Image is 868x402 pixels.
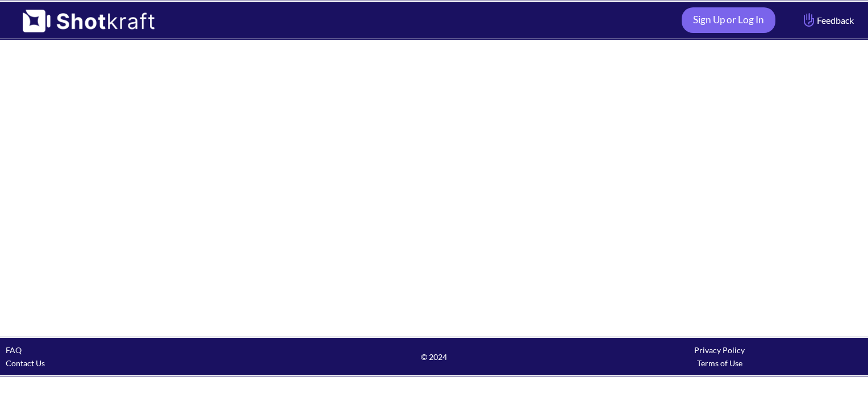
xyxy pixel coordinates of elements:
[801,14,854,27] span: Feedback
[577,344,862,357] div: Privacy Policy
[577,357,862,370] div: Terms of Use
[801,10,817,30] img: Hand Icon
[6,345,22,355] a: FAQ
[682,7,775,33] a: Sign Up or Log In
[291,350,577,363] span: © 2024
[6,358,45,368] a: Contact Us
